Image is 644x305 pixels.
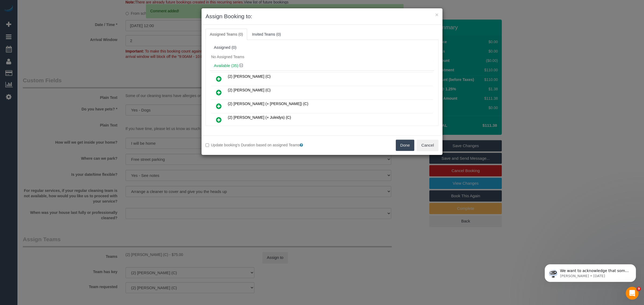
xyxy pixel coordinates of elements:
[435,12,438,17] button: ×
[206,143,209,147] input: Update booking's Duration based on assigned Teams
[396,140,415,151] button: Done
[206,12,438,20] h3: Assign Booking to:
[228,102,308,106] span: (2) [PERSON_NAME] (+ [PERSON_NAME]) (C)
[206,142,318,148] label: Update booking's Duration based on assigned Teams
[637,287,641,291] span: 9
[23,16,92,89] span: We want to acknowledge that some users may be experiencing lag or slower performance in our softw...
[211,55,244,59] span: No Assigned Teams
[228,74,270,79] span: (2) [PERSON_NAME] (C)
[248,29,285,40] a: Invited Teams (0)
[214,45,430,50] div: Assigned (0)
[417,140,438,151] button: Cancel
[23,21,93,25] p: Message from Ellie, sent 5d ago
[214,64,430,68] h4: Available (35)
[206,29,247,40] a: Assigned Teams (0)
[228,115,291,120] span: (2) [PERSON_NAME] (+ Juleidys) (C)
[626,287,639,300] iframe: Intercom live chat
[228,88,270,92] span: (2) [PERSON_NAME] (C)
[537,253,644,291] iframe: Intercom notifications message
